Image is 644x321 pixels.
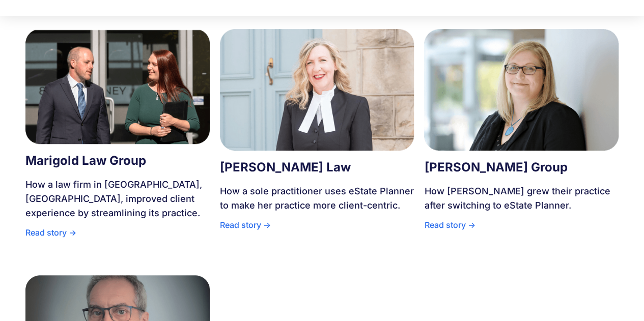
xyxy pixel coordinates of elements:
[25,178,210,225] div: How a law firm in [GEOGRAPHIC_DATA], [GEOGRAPHIC_DATA], improved client experience by streamlinin...
[220,156,414,179] h3: [PERSON_NAME] Law
[25,225,210,245] div: Read story ->
[424,29,619,237] a: [PERSON_NAME] GroupHow [PERSON_NAME] grew their practice after switching to eState Planner.Read s...
[424,156,619,179] h3: [PERSON_NAME] Group
[25,149,210,172] h3: Marigold Law Group
[220,218,414,237] div: Read story ->
[220,184,414,218] div: How a sole practitioner uses eState Planner to make her practice more client-centric.
[25,29,210,245] a: Marigold Law GroupHow a law firm in [GEOGRAPHIC_DATA], [GEOGRAPHIC_DATA], improved client experie...
[424,184,619,218] div: How [PERSON_NAME] grew their practice after switching to eState Planner.
[220,29,414,237] a: [PERSON_NAME] LawHow a sole practitioner uses eState Planner to make her practice more client-cen...
[424,218,619,237] div: Read story ->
